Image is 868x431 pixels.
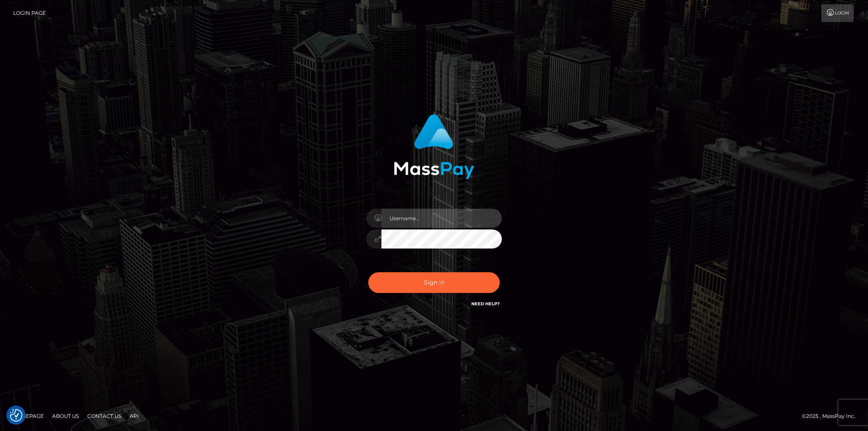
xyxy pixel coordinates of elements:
[802,412,862,421] div: © 2025 , MassPay Inc.
[10,409,22,422] button: Consent Preferences
[821,4,854,22] a: Login
[394,114,474,179] img: MassPay Login
[381,209,502,228] input: Username...
[9,409,47,423] a: Homepage
[49,409,82,423] a: About Us
[13,4,46,22] a: Login Page
[126,409,142,423] a: API
[368,272,500,293] button: Sign in
[471,301,500,307] a: Need Help?
[84,409,125,423] a: Contact Us
[10,409,22,422] img: Revisit consent button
